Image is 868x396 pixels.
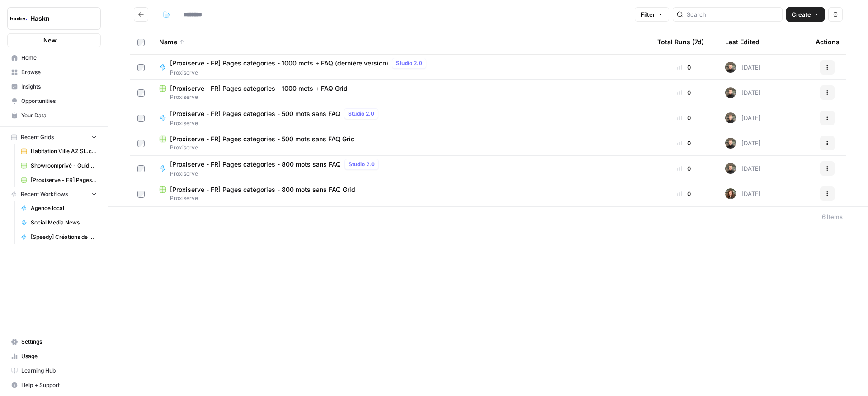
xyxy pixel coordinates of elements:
[21,190,68,198] span: Recent Workflows
[21,352,97,360] span: Usage
[21,367,97,375] span: Learning Hub
[17,144,101,158] a: Habitation Ville AZ SL.csv
[7,335,101,349] a: Settings
[159,144,643,152] span: Proxiserve
[657,189,711,198] div: 0
[725,188,761,199] div: [DATE]
[786,7,825,22] button: Create
[792,10,811,19] span: Create
[725,138,736,149] img: udf09rtbz9abwr5l4z19vkttxmie
[7,130,101,144] button: Recent Grids
[170,109,340,118] span: [Proxiserve - FR] Pages catégories - 500 mots sans FAQ
[657,113,711,122] div: 0
[10,10,27,27] img: Haskn Logo
[170,160,341,169] span: [Proxiserve - FR] Pages catégories - 800 mots sans FAQ
[657,29,704,54] div: Total Runs (7d)
[641,10,655,19] span: Filter
[7,7,101,30] button: Workspace: Haskn
[349,160,375,168] span: Studio 2.0
[7,79,101,94] a: Insights
[21,133,54,141] span: Recent Grids
[396,59,422,67] span: Studio 2.0
[21,97,97,105] span: Opportunities
[725,163,736,174] img: udf09rtbz9abwr5l4z19vkttxmie
[21,54,97,62] span: Home
[657,164,711,173] div: 0
[657,88,711,97] div: 0
[31,233,97,241] span: [Speedy] Créations de contenu
[17,215,101,230] a: Social Media News
[7,363,101,378] a: Learning Hub
[21,83,97,91] span: Insights
[725,29,759,54] div: Last Edited
[657,63,711,72] div: 0
[7,65,101,79] a: Browse
[725,112,736,123] img: udf09rtbz9abwr5l4z19vkttxmie
[31,147,97,155] span: Habitation Ville AZ SL.csv
[725,138,761,149] div: [DATE]
[170,170,382,178] span: Proxiserve
[725,188,736,199] img: wbc4lf7e8no3nva14b2bd9f41fnh
[725,87,736,98] img: udf09rtbz9abwr5l4z19vkttxmie
[687,10,778,19] input: Search
[170,69,430,77] span: Proxiserve
[170,119,382,127] span: Proxiserve
[31,204,97,212] span: Agence local
[7,349,101,363] a: Usage
[21,381,97,389] span: Help + Support
[159,108,643,127] a: [Proxiserve - FR] Pages catégories - 500 mots sans FAQStudio 2.0Proxiserve
[17,230,101,244] a: [Speedy] Créations de contenu
[7,378,101,392] button: Help + Support
[725,112,761,123] div: [DATE]
[816,29,840,54] div: Actions
[21,112,97,120] span: Your Data
[159,29,643,54] div: Name
[657,139,711,148] div: 0
[31,176,97,184] span: [Proxiserve - FR] Pages catégories - 800 mots sans FAQ Grid
[725,62,761,73] div: [DATE]
[725,87,761,98] div: [DATE]
[635,7,669,22] button: Filter
[159,58,643,77] a: [Proxiserve - FR] Pages catégories - 1000 mots + FAQ (dernière version)Studio 2.0Proxiserve
[7,33,101,47] button: New
[21,338,97,346] span: Settings
[159,135,643,152] a: [Proxiserve - FR] Pages catégories - 500 mots sans FAQ GridProxiserve
[7,187,101,201] button: Recent Workflows
[31,219,97,227] span: Social Media News
[159,185,643,202] a: [Proxiserve - FR] Pages catégories - 800 mots sans FAQ GridProxiserve
[30,14,85,23] span: Haskn
[348,110,374,118] span: Studio 2.0
[7,94,101,108] a: Opportunities
[43,36,57,45] span: New
[725,163,761,174] div: [DATE]
[7,108,101,123] a: Your Data
[31,162,97,170] span: Showroomprivé - Guide d'achat de 800 mots Grid
[159,84,643,101] a: [Proxiserve - FR] Pages catégories - 1000 mots + FAQ GridProxiserve
[159,159,643,178] a: [Proxiserve - FR] Pages catégories - 800 mots sans FAQStudio 2.0Proxiserve
[17,158,101,173] a: Showroomprivé - Guide d'achat de 800 mots Grid
[17,173,101,187] a: [Proxiserve - FR] Pages catégories - 800 mots sans FAQ Grid
[17,201,101,215] a: Agence local
[170,59,388,68] span: [Proxiserve - FR] Pages catégories - 1000 mots + FAQ (dernière version)
[159,93,643,101] span: Proxiserve
[159,194,643,202] span: Proxiserve
[21,68,97,76] span: Browse
[170,84,348,93] span: [Proxiserve - FR] Pages catégories - 1000 mots + FAQ Grid
[170,185,355,194] span: [Proxiserve - FR] Pages catégories - 800 mots sans FAQ Grid
[170,135,355,144] span: [Proxiserve - FR] Pages catégories - 500 mots sans FAQ Grid
[134,7,148,22] button: Go back
[725,62,736,73] img: udf09rtbz9abwr5l4z19vkttxmie
[7,51,101,65] a: Home
[822,212,843,221] div: 6 Items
